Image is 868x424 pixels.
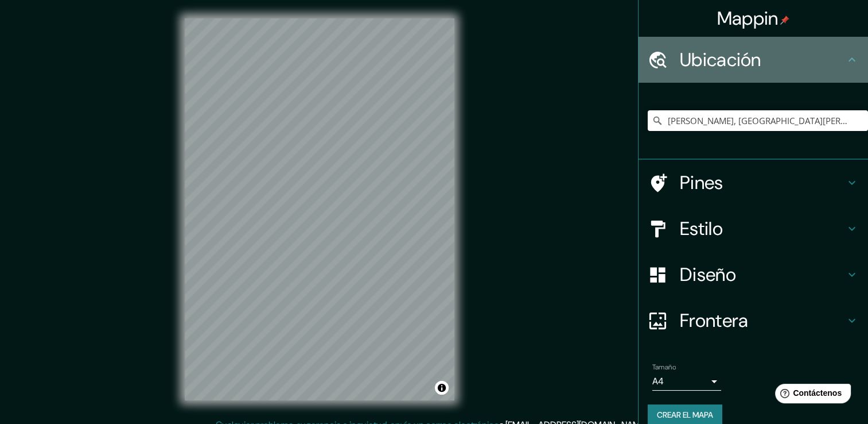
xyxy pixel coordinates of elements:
font: Crear el mapa [657,408,713,422]
h4: Diseño [680,263,845,286]
div: A4 [652,372,721,391]
h4: Estilo [680,217,845,240]
canvas: Mapa [185,18,454,400]
button: Alternar atribución [435,381,449,395]
div: Diseño [639,252,868,298]
div: Frontera [639,298,868,344]
div: Estilo [639,206,868,252]
img: pin-icon.png [780,16,789,25]
div: Pines [639,160,868,206]
font: Mappin [717,6,779,30]
input: Elige tu ciudad o área [648,110,868,131]
label: Tamaño [652,363,676,372]
h4: Frontera [680,309,845,332]
div: Ubicación [639,37,868,83]
h4: Ubicación [680,48,845,71]
iframe: Help widget launcher [766,379,855,411]
h4: Pines [680,171,845,194]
